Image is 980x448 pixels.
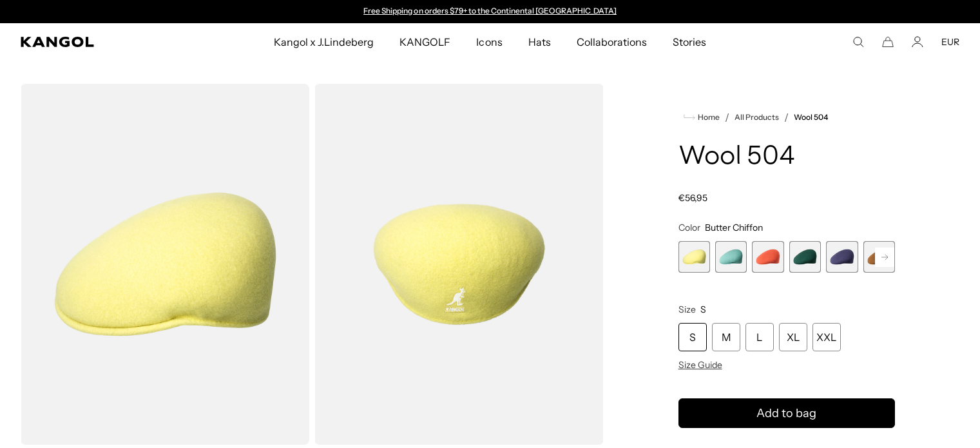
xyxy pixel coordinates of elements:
div: S [678,323,707,351]
a: Collaborations [564,23,660,61]
div: XXL [812,323,841,351]
nav: breadcrumbs [678,110,895,125]
div: 3 of 21 [752,241,783,273]
a: Hats [515,23,564,61]
span: €56,95 [678,192,707,204]
span: Home [695,113,720,122]
label: Coral Flame [752,241,783,273]
a: Account [912,36,923,48]
li: / [779,110,789,125]
label: Hazy Indigo [826,241,858,273]
label: Deep Emerald [789,241,821,273]
div: M [712,323,740,351]
span: Collaborations [577,23,647,61]
label: Butter Chiffon [678,241,710,273]
span: Icons [476,23,502,61]
span: Hats [528,23,551,61]
span: Size [678,304,696,315]
a: Home [684,112,720,123]
span: Stories [673,23,706,61]
img: color-butter-chiffon [21,84,309,445]
button: Cart [882,36,894,48]
img: color-butter-chiffon [314,84,603,445]
slideshow-component: Announcement bar [358,6,623,17]
a: Free Shipping on orders $79+ to the Continental [GEOGRAPHIC_DATA] [363,6,617,15]
span: S [700,304,706,315]
span: KANGOLF [399,23,450,61]
div: L [745,323,774,351]
span: Size Guide [678,359,722,371]
a: All Products [735,113,779,122]
a: Icons [463,23,515,61]
span: Add to bag [756,405,816,422]
div: 2 of 21 [715,241,747,273]
a: Kangol [21,37,180,47]
li: / [720,110,729,125]
div: 4 of 21 [789,241,821,273]
label: Aquatic [715,241,747,273]
button: Add to bag [678,398,895,428]
span: Butter Chiffon [705,222,763,233]
a: KANGOLF [387,23,463,61]
div: 6 of 21 [863,241,895,273]
button: EUR [941,36,959,48]
div: XL [779,323,807,351]
div: 1 of 2 [358,6,623,17]
h1: Wool 504 [678,143,895,171]
a: Kangol x J.Lindeberg [261,23,387,61]
summary: Search here [852,36,864,48]
span: Kangol x J.Lindeberg [274,23,374,61]
label: Rustic Caramel [863,241,895,273]
div: 5 of 21 [826,241,858,273]
span: Color [678,222,700,233]
a: Stories [660,23,719,61]
a: Wool 504 [794,113,828,122]
div: 1 of 21 [678,241,710,273]
div: Announcement [358,6,623,17]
